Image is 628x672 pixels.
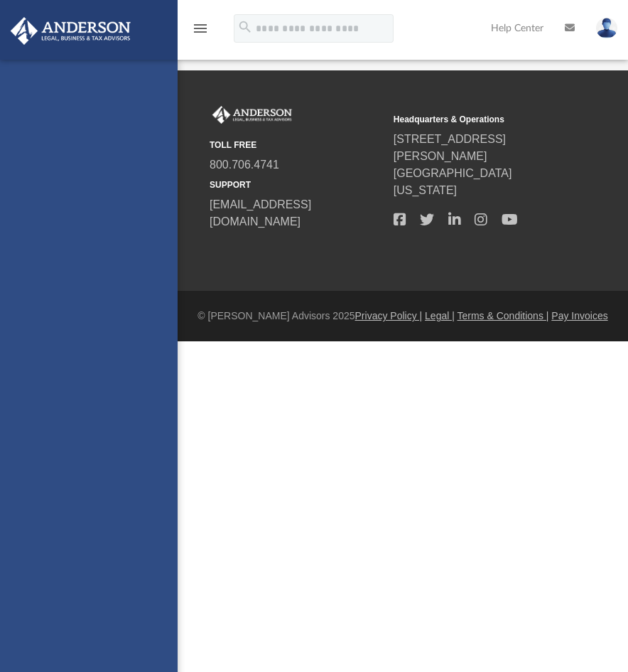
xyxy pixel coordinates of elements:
[425,310,455,321] a: Legal |
[551,310,607,321] a: Pay Invoices
[596,18,617,38] img: User Pic
[355,310,423,321] a: Privacy Policy |
[210,159,279,171] a: 800.706.4741
[210,178,384,191] small: SUPPORT
[210,106,295,124] img: Anderson Advisors Platinum Portal
[192,20,209,37] i: menu
[458,310,549,321] a: Terms & Conditions |
[237,19,253,35] i: search
[394,167,512,196] a: [GEOGRAPHIC_DATA][US_STATE]
[210,198,311,228] a: [EMAIL_ADDRESS][DOMAIN_NAME]
[394,133,506,162] a: [STREET_ADDRESS][PERSON_NAME]
[394,113,568,126] small: Headquarters & Operations
[178,309,628,324] div: © [PERSON_NAME] Advisors 2025
[210,139,384,151] small: TOLL FREE
[192,27,209,37] a: menu
[6,17,135,45] img: Anderson Advisors Platinum Portal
